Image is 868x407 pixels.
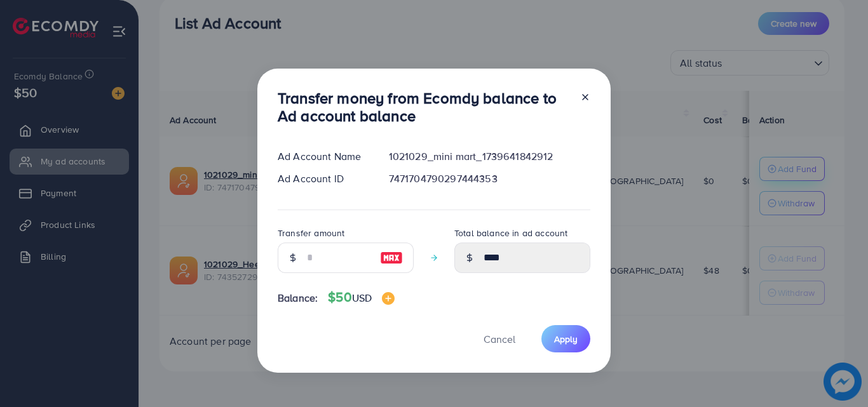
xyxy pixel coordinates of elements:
span: Balance: [278,291,318,305]
div: Ad Account ID [268,171,379,186]
span: USD [352,291,372,305]
button: Cancel [468,325,531,352]
div: 1021029_mini mart_1739641842912 [379,149,600,164]
div: Ad Account Name [268,149,379,164]
label: Transfer amount [278,227,344,239]
span: Apply [554,333,578,345]
button: Apply [541,325,590,352]
div: 7471704790297444353 [379,171,600,186]
label: Total balance in ad account [454,227,567,239]
img: image [382,292,395,305]
h4: $50 [328,290,395,305]
h3: Transfer money from Ecomdy balance to Ad account balance [278,89,570,126]
span: Cancel [484,332,515,346]
img: image [380,250,403,265]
